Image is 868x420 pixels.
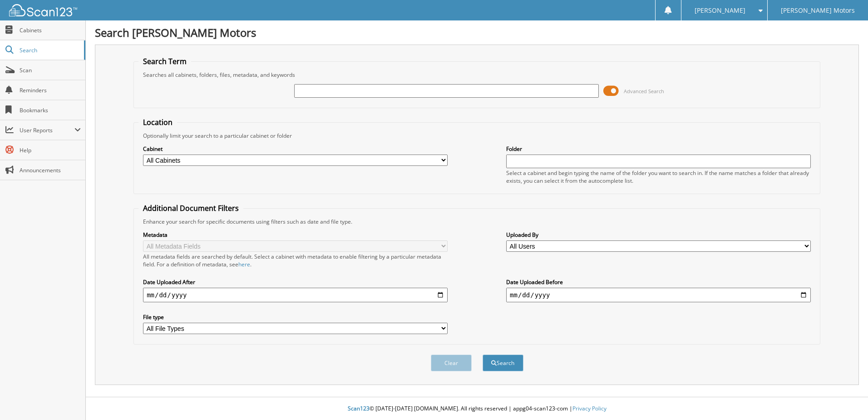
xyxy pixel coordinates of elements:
[506,231,811,239] label: Uploaded By
[238,260,250,268] a: here
[431,355,472,371] button: Clear
[143,313,448,321] label: File type
[348,405,370,412] span: Scan123
[95,25,859,40] h1: Search [PERSON_NAME] Motors
[20,126,74,134] span: User Reports
[143,145,448,153] label: Cabinet
[9,4,77,16] img: scan123-logo-white.svg
[20,146,81,154] span: Help
[138,117,177,127] legend: Location
[695,8,745,13] span: [PERSON_NAME]
[624,88,664,95] span: Advanced Search
[506,278,811,286] label: Date Uploaded Before
[138,132,815,140] div: Optionally limit your search to a particular cabinet or folder
[20,86,81,94] span: Reminders
[143,288,448,302] input: start
[143,253,448,268] div: All metadata fields are searched by default. Select a cabinet with metadata to enable filtering b...
[20,46,79,54] span: Search
[138,203,243,213] legend: Additional Document Filters
[506,145,811,153] label: Folder
[781,8,855,13] span: [PERSON_NAME] Motors
[86,398,868,420] div: © [DATE]-[DATE] [DOMAIN_NAME]. All rights reserved | appg04-scan123-com |
[20,106,81,114] span: Bookmarks
[138,218,815,225] div: Enhance your search for specific documents using filters such as date and file type.
[20,66,81,74] span: Scan
[20,26,81,34] span: Cabinets
[143,278,448,286] label: Date Uploaded After
[138,71,815,79] div: Searches all cabinets, folders, files, metadata, and keywords
[20,166,81,174] span: Announcements
[483,355,523,371] button: Search
[506,169,811,185] div: Select a cabinet and begin typing the name of the folder you want to search in. If the name match...
[138,56,191,66] legend: Search Term
[506,288,811,302] input: end
[572,405,607,412] a: Privacy Policy
[143,231,448,239] label: Metadata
